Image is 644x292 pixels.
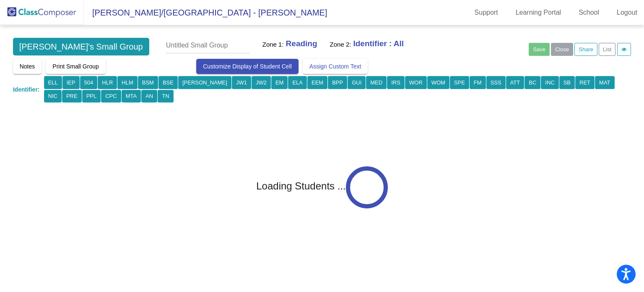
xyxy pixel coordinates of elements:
button: BSE [158,76,178,89]
button: WOR [405,76,427,89]
button: BPP [328,76,347,89]
span: Notes [20,63,35,70]
button: HLR [98,76,117,89]
button: Close [551,43,573,56]
button: BSM [138,76,158,89]
button: GUI [348,76,366,89]
button: SSS [486,76,506,89]
button: AN [141,90,157,103]
button: MED [366,76,387,89]
h5: Zone 2: [330,39,351,48]
button: 504 [80,76,98,89]
button: IRS [387,76,405,89]
button: INC [541,76,558,89]
button: PPL [82,90,101,103]
button: Assign Custom Text [303,59,368,74]
button: MAT [595,76,614,89]
button: Save [529,43,550,56]
button: EM [271,76,288,89]
button: ELL [44,76,62,89]
h2: Loading Students ... [256,180,346,192]
a: Learning Portal [509,6,568,19]
b: Identifier : All [353,39,404,48]
span: [PERSON_NAME]'s Small Group [13,38,149,55]
b: Reading [286,39,317,48]
button: List [599,43,615,56]
button: Customize Display of Student Cell [196,59,299,74]
button: ATT [506,76,525,89]
a: Activity Log [617,43,631,56]
button: [PERSON_NAME] [178,76,231,89]
button: TN [158,90,173,103]
span: Customize Display of Student Cell [203,63,292,70]
input: Untitled Small Group [166,38,250,53]
a: School [572,6,606,19]
button: CPC [101,90,121,103]
button: Notes [13,59,42,74]
button: ELA [288,76,307,89]
button: Print Small Group [46,59,105,74]
button: IEP [62,76,80,89]
button: RET [575,76,595,89]
a: Share [574,43,597,56]
button: FM [470,76,486,89]
button: WOM [427,76,449,89]
button: JW2 [252,76,271,89]
span: Identifier: [13,86,40,93]
span: Print Small Group [52,63,99,70]
button: MTA [122,90,141,103]
span: Assign Custom Text [309,63,361,70]
span: [PERSON_NAME]/[GEOGRAPHIC_DATA] - [PERSON_NAME] [84,6,327,19]
button: JW1 [232,76,251,89]
h5: Zone 1: [262,39,284,48]
button: BC [525,76,540,89]
button: NIC [44,90,62,103]
a: Support [468,6,505,19]
button: SPE [450,76,469,89]
a: Logout [610,6,644,19]
button: PRE [62,90,82,103]
button: SB [559,76,575,89]
button: HLM [117,76,137,89]
button: EEM [307,76,327,89]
